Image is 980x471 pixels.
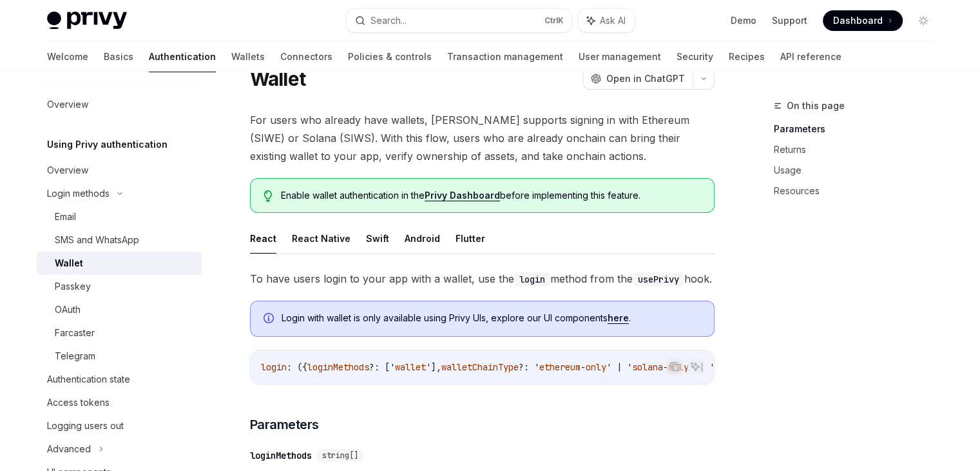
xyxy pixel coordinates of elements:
[264,190,273,202] svg: Tip
[231,41,265,72] a: Wallets
[282,312,701,325] span: Login with wallet is only available using Privy UIs, explore our UI components .
[292,223,351,254] button: React Native
[47,441,91,457] div: Advanced
[47,97,88,112] div: Overview
[663,361,668,373] span: -
[37,252,202,275] a: Wallet
[780,41,841,72] a: API reference
[47,137,168,152] h5: Using Privy authentication
[250,111,715,165] span: For users who already have wallets, [PERSON_NAME] supports signing in with Ethereum (SIWE) or Sol...
[579,41,661,72] a: User management
[346,9,572,32] button: Search...CtrlK
[395,361,426,373] span: wallet
[264,313,276,326] svg: Info
[370,13,407,28] div: Search...
[55,256,83,271] div: Wallet
[47,418,124,434] div: Logging users out
[55,348,95,364] div: Telegram
[447,41,563,72] a: Transaction management
[55,209,76,225] div: Email
[369,361,395,373] span: ?: ['
[608,312,629,324] a: here
[47,186,110,201] div: Login methods
[632,361,663,373] span: solana
[37,93,202,116] a: Overview
[514,272,550,286] code: login
[544,15,564,26] span: Ctrl K
[405,223,440,254] button: Android
[37,228,202,252] a: SMS and WhatsApp
[250,67,306,90] h1: Wallet
[823,10,903,31] a: Dashboard
[55,325,95,341] div: Farcaster
[425,190,500,201] a: Privy Dashboard
[37,368,202,391] a: Authentication state
[774,160,944,181] a: Usage
[250,416,319,434] span: Parameters
[261,361,287,373] span: login
[586,361,606,373] span: only
[677,41,713,72] a: Security
[582,68,693,90] button: Open in ChatGPT
[731,14,756,27] a: Demo
[37,321,202,345] a: Farcaster
[55,302,81,317] div: OAuth
[47,395,110,410] div: Access tokens
[104,41,133,72] a: Basics
[348,41,432,72] a: Policies & controls
[606,72,685,85] span: Open in ChatGPT
[913,10,934,31] button: Toggle dark mode
[37,205,202,228] a: Email
[519,361,539,373] span: ?: '
[280,41,332,72] a: Connectors
[774,139,944,160] a: Returns
[600,14,626,27] span: Ask AI
[47,163,88,178] div: Overview
[729,41,765,72] a: Recipes
[322,450,358,461] span: string[]
[281,189,700,202] span: Enable wallet authentication in the before implementing this feature.
[426,361,441,373] span: '],
[687,358,704,375] button: Ask AI
[250,223,276,254] button: React
[774,119,944,139] a: Parameters
[787,98,845,114] span: On this page
[250,449,312,462] div: loginMethods
[250,270,715,288] span: To have users login to your app with a wallet, use the method from the hook.
[456,223,485,254] button: Flutter
[772,14,807,27] a: Support
[287,361,307,373] span: : ({
[37,275,202,298] a: Passkey
[578,9,635,32] button: Ask AI
[633,272,684,286] code: usePrivy
[539,361,581,373] span: ethereum
[37,159,202,182] a: Overview
[366,223,389,254] button: Swift
[55,279,91,294] div: Passkey
[47,41,88,72] a: Welcome
[47,12,127,30] img: light logo
[37,298,202,321] a: OAuth
[55,232,139,248] div: SMS and WhatsApp
[833,14,883,27] span: Dashboard
[606,361,632,373] span: ' | '
[666,358,683,375] button: Copy the contents from the code block
[37,391,202,414] a: Access tokens
[774,181,944,201] a: Resources
[37,414,202,437] a: Logging users out
[47,372,130,387] div: Authentication state
[37,345,202,368] a: Telegram
[307,361,369,373] span: loginMethods
[441,361,519,373] span: walletChainType
[149,41,216,72] a: Authentication
[581,361,586,373] span: -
